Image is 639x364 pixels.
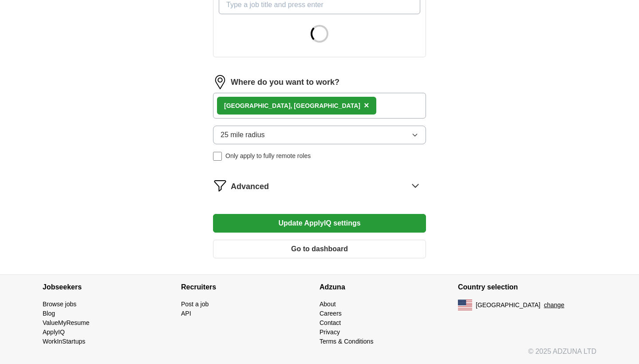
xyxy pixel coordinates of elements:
img: US flag [458,300,472,310]
span: Only apply to fully remote roles [225,151,311,161]
button: change [544,301,564,310]
a: Post a job [181,301,209,308]
button: Go to dashboard [213,240,426,258]
img: location.png [213,75,227,89]
span: [GEOGRAPHIC_DATA] [476,301,540,310]
a: ValueMyResume [43,319,90,326]
input: Only apply to fully remote roles [213,152,222,161]
a: Blog [43,310,55,317]
a: Careers [319,310,342,317]
a: ApplyIQ [43,328,65,336]
img: filter [213,178,227,193]
button: × [364,99,369,112]
a: Browse jobs [43,301,76,308]
a: Terms & Conditions [319,338,373,345]
a: About [319,301,336,308]
a: WorkInStartups [43,338,85,345]
a: Contact [319,319,341,326]
span: × [364,100,369,110]
label: Where do you want to work? [231,76,339,88]
span: Advanced [231,181,269,193]
a: Privacy [319,328,340,336]
div: © 2025 ADZUNA LTD [35,346,603,364]
a: API [181,310,191,317]
div: [GEOGRAPHIC_DATA], [GEOGRAPHIC_DATA] [224,101,360,111]
button: Update ApplyIQ settings [213,214,426,233]
button: 25 mile radius [213,126,426,144]
h4: Country selection [458,275,596,300]
span: 25 mile radius [221,130,265,140]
